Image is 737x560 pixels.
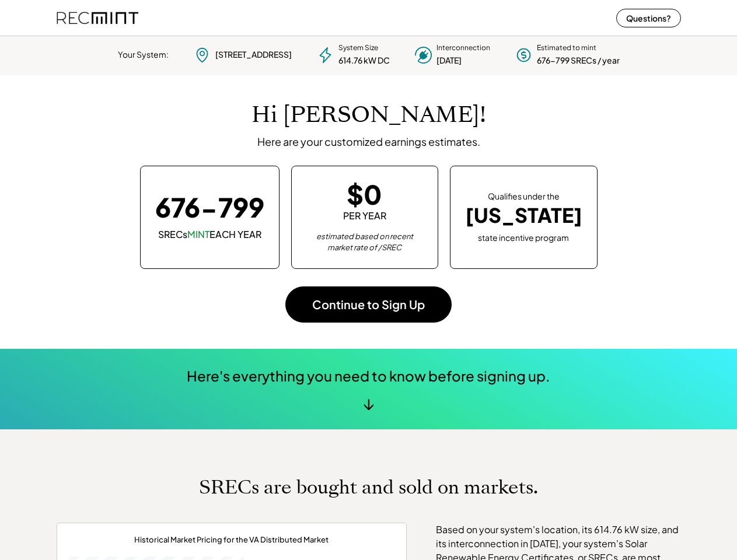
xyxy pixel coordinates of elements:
[488,191,560,202] div: Qualifies under the
[537,43,596,53] div: Estimated to mint
[343,209,386,222] div: PER YEAR
[436,43,490,53] div: Interconnection
[436,55,462,66] div: [DATE]
[257,135,480,148] div: Here are your customized earnings estimates.
[338,43,378,53] div: System Size
[57,2,138,33] img: recmint-logotype%403x%20%281%29.jpeg
[252,101,486,129] h1: Hi [PERSON_NAME]!
[616,9,681,27] button: Questions?
[155,194,264,220] div: 676-799
[134,535,329,545] div: Historical Market Pricing for the VA Distributed Market
[465,204,582,228] div: [US_STATE]
[338,55,390,66] div: 614.76 kW DC
[187,366,550,386] div: Here's everything you need to know before signing up.
[187,228,209,240] font: MINT
[537,55,620,66] div: 676-799 SRECs / year
[306,231,423,254] div: estimated based on recent market rate of /SREC
[215,49,292,61] div: [STREET_ADDRESS]
[478,230,569,244] div: state incentive program
[285,286,452,323] button: Continue to Sign Up
[158,228,261,241] div: SRECs EACH YEAR
[199,476,538,499] h1: SRECs are bought and sold on markets.
[347,181,382,207] div: $0
[363,394,374,412] div: ↓
[118,49,169,61] div: Your System:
